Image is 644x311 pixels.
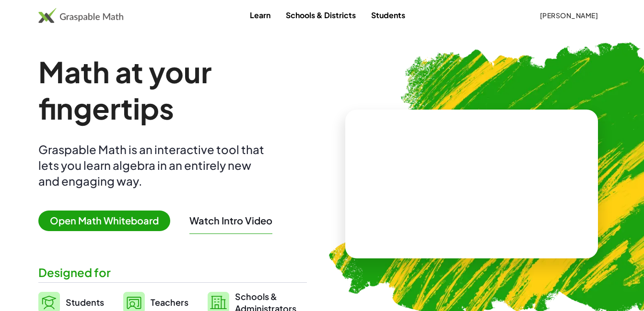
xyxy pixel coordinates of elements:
span: Open Math Whiteboard [38,211,170,231]
span: [PERSON_NAME] [539,11,598,20]
span: Teachers [151,297,188,308]
a: Schools & Districts [278,6,363,24]
h1: Math at your fingertips [38,54,307,126]
a: Open Math Whiteboard [38,216,178,226]
button: [PERSON_NAME] [532,7,606,24]
div: Designed for [38,265,307,280]
a: Learn [242,6,278,24]
div: Graspable Math is an interactive tool that lets you learn algebra in an entirely new and engaging... [38,142,269,189]
video: What is this? This is dynamic math notation. Dynamic math notation plays a central role in how Gr... [399,148,543,220]
button: Watch Intro Video [189,214,272,227]
span: Students [66,297,104,308]
a: Students [363,6,413,24]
